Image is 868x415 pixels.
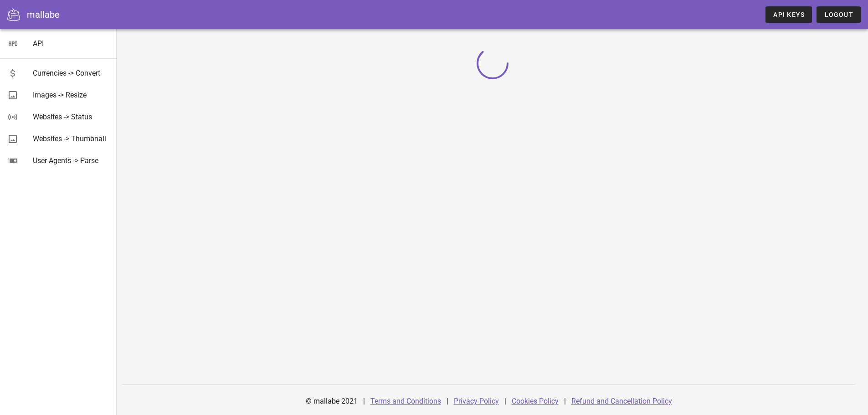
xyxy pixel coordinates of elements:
[447,390,448,412] div: |
[33,69,109,77] div: Currencies -> Convert
[454,397,499,405] a: Privacy Policy
[370,397,441,405] a: Terms and Conditions
[765,6,812,23] a: API Keys
[504,390,506,412] div: |
[33,91,109,99] div: Images -> Resize
[33,39,109,48] div: API
[33,134,109,143] div: Websites -> Thumbnail
[512,397,559,405] a: Cookies Policy
[33,156,109,165] div: User Agents -> Parse
[564,390,566,412] div: |
[300,390,363,412] div: © mallabe 2021
[824,11,853,18] span: Logout
[27,8,60,21] div: mallabe
[33,113,109,121] div: Websites -> Status
[773,11,805,18] span: API Keys
[571,397,672,405] a: Refund and Cancellation Policy
[363,390,365,412] div: |
[817,6,861,23] button: Logout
